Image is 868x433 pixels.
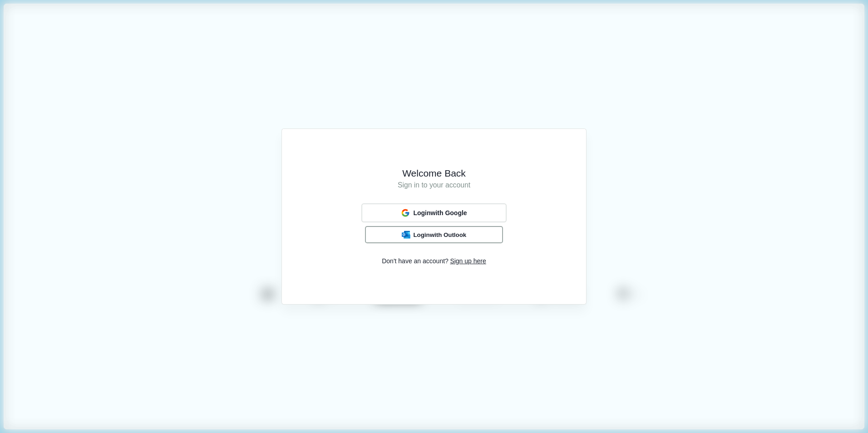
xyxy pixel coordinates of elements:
[413,209,467,217] span: Login with Google
[295,167,573,180] h1: Welcome Back
[382,256,449,266] span: Don't have an account?
[295,180,573,191] h1: Sign in to your account
[413,231,466,238] span: Login with Outlook
[361,203,507,222] button: Loginwith Google
[450,256,486,266] span: Sign up here
[402,231,410,239] img: Outlook Logo
[365,226,503,243] button: Outlook LogoLoginwith Outlook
